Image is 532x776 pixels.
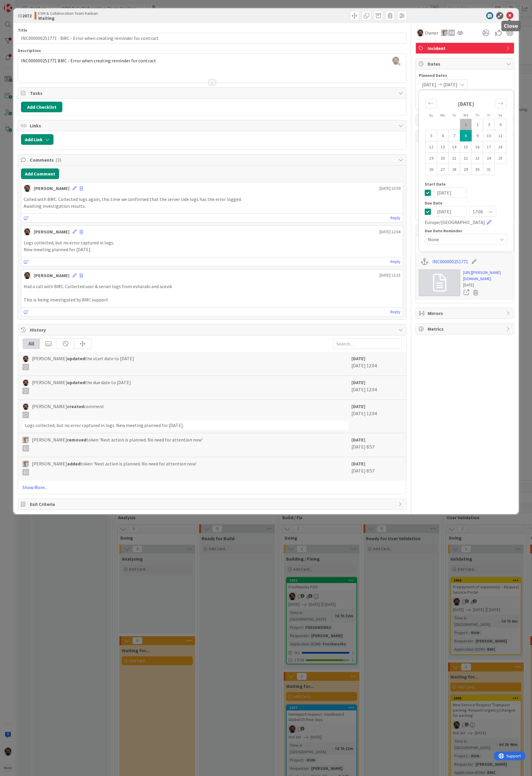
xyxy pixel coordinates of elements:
[24,228,31,235] img: AC
[434,206,466,217] input: YYYY/MM/DD
[426,130,437,141] td: Choose Sunday, 2025/Oct/05 12:00 as your check-out date. It’s available.
[449,130,460,141] td: Choose Tuesday, 2025/Oct/07 12:00 as your check-out date. It’s available.
[351,403,365,409] b: [DATE]
[333,338,402,349] input: Search...
[483,152,495,164] td: Choose Friday, 2025/Oct/24 12:00 as your check-out date. It’s available.
[434,187,466,198] input: YYYY/MM/DD
[483,164,495,175] td: Choose Friday, 2025/Oct/31 12:00 as your check-out date. It’s available.
[351,355,365,361] b: [DATE]
[495,130,506,141] td: Choose Saturday, 2025/Oct/11 12:00 as your check-out date. It’s available.
[390,258,400,265] a: Reply
[472,164,483,175] td: Choose Thursday, 2025/Oct/30 12:00 as your check-out date. It’s available.
[67,403,84,409] b: created
[426,141,437,152] td: Choose Sunday, 2025/Oct/12 12:00 as your check-out date. It’s available.
[495,152,506,164] td: Choose Saturday, 2025/Oct/25 12:00 as your check-out date. It’s available.
[440,113,445,117] small: Mo
[475,113,479,117] small: Th
[460,141,472,152] td: Choose Wednesday, 2025/Oct/15 12:00 as your check-out date. It’s available.
[24,185,31,192] img: AC
[452,113,456,117] small: Tu
[38,16,98,20] b: Waiting
[351,436,402,454] div: [DATE] 8:57
[351,461,365,467] b: [DATE]
[472,141,483,152] td: Choose Thursday, 2025/Oct/16 12:00 as your check-out date. It’s available.
[463,270,511,282] a: [URL][PERSON_NAME][DOMAIN_NAME]
[504,23,518,29] h5: Close
[390,214,400,222] a: Reply
[21,102,62,112] button: Add Checklist
[22,461,29,467] img: Rd
[448,30,455,36] div: SO
[428,235,494,243] span: None
[495,119,506,130] td: Choose Saturday, 2025/Oct/04 12:00 as your check-out date. It’s available.
[425,201,442,205] span: Due Date
[56,157,61,163] span: ( 3 )
[392,56,400,65] img: OnCl7LGpK6aSgKCc2ZdSmTqaINaX6qd1.png
[32,436,203,452] span: [PERSON_NAME] token 'Next action is planned. No need for attention now'
[32,379,131,394] span: [PERSON_NAME] the due date to [DATE]
[425,219,485,226] span: Europe/[GEOGRAPHIC_DATA]
[32,403,104,418] span: [PERSON_NAME] comment
[425,29,438,36] span: Owner
[351,379,365,385] b: [DATE]
[426,152,437,164] td: Choose Sunday, 2025/Oct/19 12:00 as your check-out date. It’s available.
[24,296,400,303] p: This is being investigated by BMC support
[473,207,483,216] span: 17:00
[460,130,472,141] td: Selected as start date. Wednesday, 2025/Oct/08 12:00
[463,282,511,288] div: [DATE]
[419,72,511,79] span: Planned Dates
[30,122,395,129] span: Links
[458,100,474,107] strong: [DATE]
[30,90,395,97] span: Tasks
[437,130,449,141] td: Choose Monday, 2025/Oct/06 12:00 as your check-out date. It’s available.
[67,437,86,443] b: removed
[24,196,400,203] p: Called with BMC. Collected logs again, this time we confirmed that the server side logs has the e...
[351,355,402,373] div: [DATE] 12:04
[428,60,503,67] span: Dates
[483,141,495,152] td: Choose Friday, 2025/Oct/17 12:00 as your check-out date. It’s available.
[24,272,31,279] img: AC
[472,152,483,164] td: Choose Thursday, 2025/Oct/23 12:00 as your check-out date. It’s available.
[351,379,402,397] div: [DATE] 12:04
[38,11,98,16] span: ESM & Collaboration Team Kanban
[417,29,424,36] img: AC
[18,27,27,33] label: Title
[428,45,503,52] span: Incident
[24,246,400,253] p: New meeting planned for [DATE].
[460,152,472,164] td: Choose Wednesday, 2025/Oct/22 12:00 as your check-out date. It’s available.
[34,228,69,235] div: [PERSON_NAME]
[21,134,53,145] button: Add Link
[22,13,32,19] b: 2072
[67,355,85,361] b: updated
[443,81,458,88] span: [DATE]
[483,119,495,130] td: Choose Friday, 2025/Oct/03 12:00 as your check-out date. It’s available.
[460,164,472,175] td: Choose Wednesday, 2025/Oct/29 12:00 as your check-out date. It’s available.
[379,185,400,191] span: [DATE] 15:59
[379,229,400,235] span: [DATE] 12:04
[495,99,506,108] div: Move forward to switch to the next month.
[390,308,400,316] a: Reply
[22,379,29,386] img: AC
[425,99,437,108] div: Move backward to switch to the previous month.
[437,141,449,152] td: Choose Monday, 2025/Oct/13 12:00 as your check-out date. It’s available.
[18,12,32,19] span: ID
[32,355,134,370] span: [PERSON_NAME] the start date to [DATE]
[351,460,402,478] div: [DATE] 8:57
[437,152,449,164] td: Choose Monday, 2025/Oct/20 12:00 as your check-out date. It’s available.
[487,113,490,117] small: Fr
[460,119,472,130] td: Choose Wednesday, 2025/Oct/01 12:00 as your check-out date. It’s available.
[437,164,449,175] td: Choose Monday, 2025/Oct/27 12:00 as your check-out date. It’s available.
[22,437,29,443] img: Rd
[498,113,502,117] small: Sa
[24,283,400,290] p: Had a call with BMC. Collected user & server logs from esharabi and acevik
[67,379,85,385] b: updated
[449,152,460,164] td: Choose Tuesday, 2025/Oct/21 12:00 as your check-out date. It’s available.
[463,289,470,296] a: Open
[22,355,29,362] img: AC
[432,258,468,265] a: INC000000251771
[22,403,29,410] img: AC
[425,182,446,186] span: Start Date
[22,421,348,430] div: Logs collected, but no error captured in logs. New meeting planned for [DATE].
[426,164,437,175] td: Choose Sunday, 2025/Oct/26 12:00 as your check-out date. It’s available.
[21,58,156,64] span: INC000000251771 BMC - Error when creating reminder for contract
